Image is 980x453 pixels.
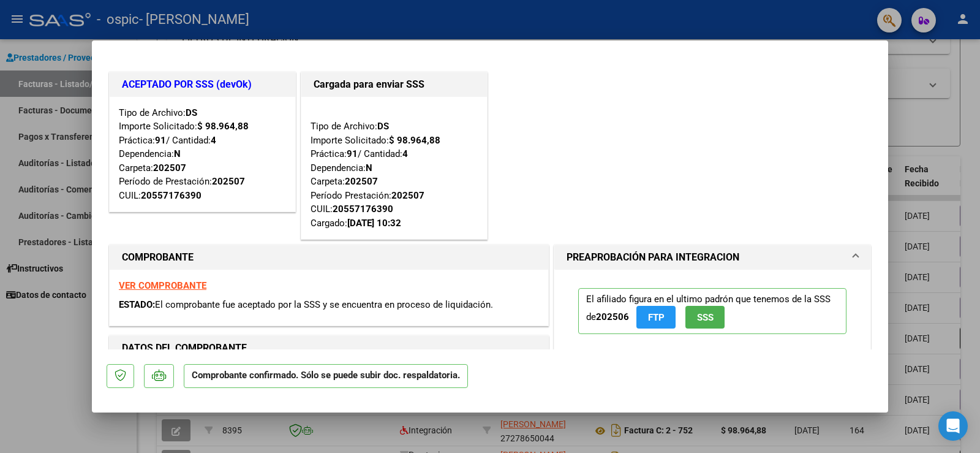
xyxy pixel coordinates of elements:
[119,299,155,310] span: ESTADO:
[186,107,197,118] strong: DS
[389,135,440,146] strong: $ 98.964,88
[212,176,245,187] strong: 202507
[211,135,216,146] strong: 4
[567,250,739,265] h1: PREAPROBACIÓN PARA INTEGRACION
[578,288,846,334] p: El afiliado figura en el ultimo padrón que tenemos de la SSS de
[648,312,665,323] span: FTP
[311,106,478,230] div: Tipo de Archivo: Importe Solicitado: Práctica: / Cantidad: Dependencia: Carpeta: Período Prestaci...
[636,306,676,329] button: FTP
[685,306,725,329] button: SSS
[366,162,372,173] strong: N
[155,299,493,310] span: El comprobante fue aceptado por la SSS y se encuentra en proceso de liquidación.
[119,106,286,203] div: Tipo de Archivo: Importe Solicitado: Práctica: / Cantidad: Dependencia: Carpeta: Período de Prest...
[391,190,424,201] strong: 202507
[122,251,194,263] strong: COMPROBANTE
[153,162,186,173] strong: 202507
[119,280,206,291] a: VER COMPROBANTE
[314,77,475,92] h1: Cargada para enviar SSS
[347,148,358,159] strong: 91
[122,77,283,92] h1: ACEPTADO POR SSS (devOk)
[155,135,166,146] strong: 91
[554,245,870,270] mat-expansion-panel-header: PREAPROBACIÓN PARA INTEGRACION
[377,121,389,132] strong: DS
[333,202,393,216] div: 20557176390
[122,342,247,354] strong: DATOS DEL COMPROBANTE
[141,189,202,203] div: 20557176390
[697,312,714,323] span: SSS
[184,364,468,388] p: Comprobante confirmado. Sólo se puede subir doc. respaldatoria.
[938,411,968,441] div: Open Intercom Messenger
[402,148,408,159] strong: 4
[347,218,401,229] strong: [DATE] 10:32
[197,121,249,132] strong: $ 98.964,88
[596,311,629,322] strong: 202506
[345,176,378,187] strong: 202507
[174,148,181,159] strong: N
